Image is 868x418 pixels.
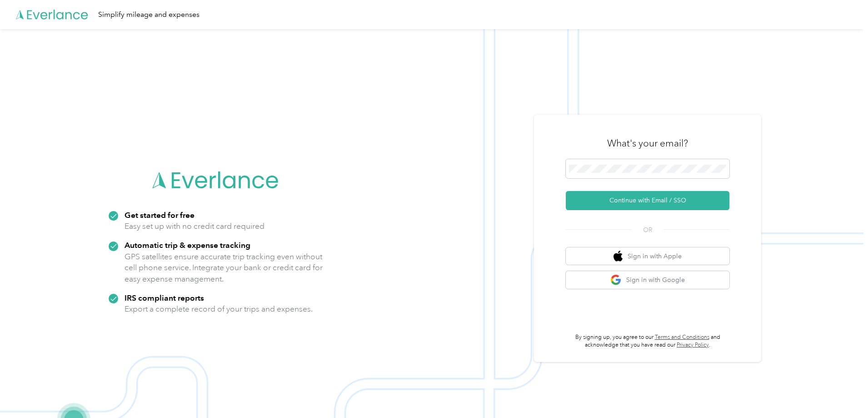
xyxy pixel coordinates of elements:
strong: IRS compliant reports [125,293,204,302]
p: By signing up, you agree to our and acknowledge that you have read our . [566,333,729,349]
a: Terms and Conditions [655,334,709,341]
p: GPS satellites ensure accurate trip tracking even without cell phone service. Integrate your bank... [125,251,323,285]
a: Privacy Policy [677,342,709,348]
img: apple logo [614,251,623,262]
span: OR [632,225,663,235]
strong: Automatic trip & expense tracking [125,240,250,250]
button: Continue with Email / SSO [566,191,729,210]
p: Easy set up with no credit card required [125,221,264,232]
button: google logoSign in with Google [566,271,729,289]
img: google logo [610,274,622,286]
strong: Get started for free [125,210,195,220]
h3: What's your email? [607,137,688,150]
p: Export a complete record of your trips and expenses. [125,303,313,315]
div: Simplify mileage and expenses [98,9,200,20]
button: apple logoSign in with Apple [566,247,729,265]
